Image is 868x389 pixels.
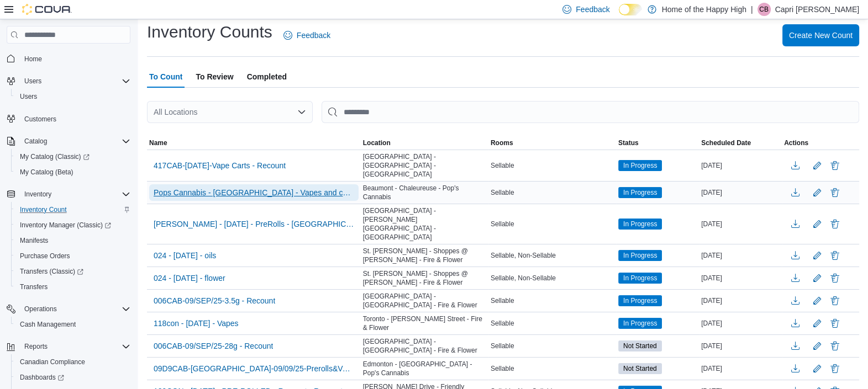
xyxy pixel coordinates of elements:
span: Beaumont - Chaleureuse - Pop's Cannabis [363,184,486,201]
span: Inventory [20,188,130,201]
span: In Progress [618,160,662,171]
button: Edit count details [811,315,824,332]
span: Manifests [20,236,48,245]
span: Inventory Count [20,205,67,214]
span: Not Started [623,341,657,351]
div: Sellable [488,362,616,375]
div: [DATE] [699,186,782,199]
button: 09D9CAB-[GEOGRAPHIC_DATA]-09/09/25-Prerolls&Vapes - Recount [149,360,359,377]
button: Rooms [488,136,616,150]
span: Transfers (Classic) [15,265,130,278]
span: Operations [20,302,130,316]
span: Status [618,138,639,147]
div: Capri Browning [757,3,771,16]
span: St. [PERSON_NAME] - Shoppes @ [PERSON_NAME] - Fire & Flower [363,247,486,264]
div: [DATE] [699,362,782,375]
span: In Progress [623,219,657,229]
button: Transfers [11,279,135,295]
span: Not Started [623,364,657,374]
span: Cash Management [20,320,76,329]
span: Feedback [576,4,609,15]
div: Sellable [488,186,616,199]
a: Feedback [279,24,335,46]
img: Cova [22,4,72,15]
p: | [751,3,753,16]
span: Inventory Manager (Classic) [20,221,111,230]
a: Canadian Compliance [15,355,90,369]
div: [DATE] [699,339,782,353]
span: Catalog [24,137,47,146]
button: Name [147,136,361,150]
button: Create New Count [782,24,859,46]
span: Home [20,51,130,65]
span: In Progress [623,251,657,260]
a: My Catalog (Classic) [11,149,135,164]
span: 024 - [DATE] - oils [154,250,216,261]
span: Name [149,138,167,147]
button: Reports [20,340,52,353]
span: Inventory Count [15,203,130,216]
a: Inventory Manager (Classic) [15,219,115,232]
span: Location [363,138,391,147]
button: Pops Cannabis - [GEOGRAPHIC_DATA] - Vapes and concentrate wkly - [GEOGRAPHIC_DATA] - Pop's Cannabis [149,184,359,201]
span: In Progress [618,250,662,261]
span: Canadian Compliance [15,355,130,369]
button: Operations [20,302,61,316]
span: Cash Management [15,318,130,331]
button: Inventory Count [11,202,135,217]
span: Dashboards [15,371,130,384]
button: 024 - [DATE] - oils [149,247,220,264]
div: [DATE] [699,294,782,307]
button: 417CAB-[DATE]-Vape Carts - Recount [149,157,290,174]
a: Dashboards [11,370,135,385]
p: Home of the Happy High [662,3,746,16]
div: [DATE] [699,217,782,231]
button: Delete [828,317,841,330]
span: Reports [24,342,48,351]
span: Rooms [491,138,513,147]
span: Not Started [618,363,662,374]
div: Sellable, Non-Sellable [488,249,616,262]
span: My Catalog (Classic) [15,150,130,163]
button: Delete [828,186,841,199]
span: 118con - [DATE] - Vapes [154,318,239,329]
div: Sellable [488,294,616,307]
span: In Progress [618,219,662,230]
span: Actions [784,138,808,147]
h1: Inventory Counts [147,21,272,43]
p: Capri [PERSON_NAME] [775,3,859,16]
span: Users [24,77,41,86]
button: Edit count details [811,292,824,309]
span: In Progress [623,188,657,198]
span: Purchase Orders [20,252,70,260]
button: Inventory [20,188,56,201]
span: Transfers (Classic) [20,267,83,276]
button: Home [2,50,135,66]
span: St. [PERSON_NAME] - Shoppes @ [PERSON_NAME] - Fire & Flower [363,269,486,287]
a: My Catalog (Classic) [15,150,94,163]
span: In Progress [623,296,657,306]
button: My Catalog (Beta) [11,164,135,180]
div: Sellable [488,217,616,231]
span: Dashboards [20,373,64,382]
button: 006CAB-09/SEP/25-3.5g - Recount [149,292,280,309]
span: 417CAB-[DATE]-Vape Carts - Recount [154,160,286,171]
span: In Progress [618,187,662,198]
div: [DATE] [699,249,782,262]
span: Create New Count [789,30,853,41]
a: Purchase Orders [15,249,75,263]
span: Users [20,92,37,101]
button: Users [20,74,46,88]
span: To Review [196,66,233,88]
button: Delete [828,294,841,307]
a: Transfers (Classic) [15,265,88,278]
div: [DATE] [699,159,782,172]
button: Users [11,89,135,104]
span: Operations [24,305,57,313]
span: Transfers [20,283,48,291]
span: [GEOGRAPHIC_DATA] - [PERSON_NAME][GEOGRAPHIC_DATA] - [GEOGRAPHIC_DATA] [363,206,486,242]
button: Operations [2,301,135,317]
button: Cash Management [11,317,135,332]
button: Edit count details [811,338,824,354]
